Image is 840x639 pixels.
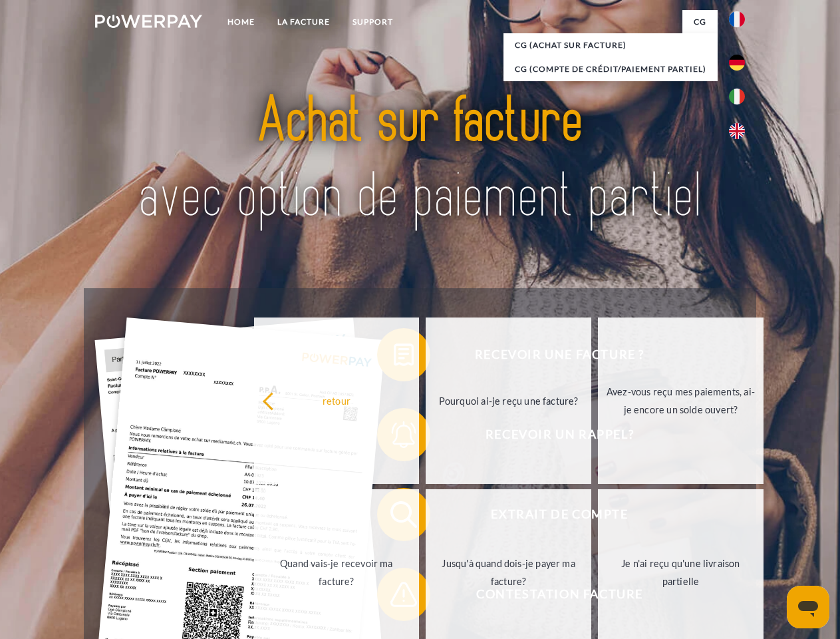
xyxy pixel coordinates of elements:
[127,64,713,255] img: title-powerpay_fr.svg
[434,391,583,409] div: Pourquoi ai-je reçu une facture?
[729,89,745,105] img: it
[606,554,756,590] div: Je n'ai reçu qu'une livraison partielle
[216,10,266,34] a: Home
[434,554,583,590] div: Jusqu'à quand dois-je payer ma facture?
[729,55,745,71] img: de
[262,554,412,590] div: Quand vais-je recevoir ma facture?
[503,57,718,81] a: CG (Compte de crédit/paiement partiel)
[262,391,412,409] div: retour
[95,15,202,28] img: logo-powerpay-white.svg
[729,123,745,139] img: en
[266,10,341,34] a: LA FACTURE
[787,586,829,628] iframe: Button to launch messaging window
[341,10,404,34] a: Support
[598,318,764,484] a: Avez-vous reçu mes paiements, ai-je encore un solde ouvert?
[682,10,718,34] a: CG
[729,11,745,27] img: fr
[503,33,718,57] a: CG (achat sur facture)
[606,383,756,419] div: Avez-vous reçu mes paiements, ai-je encore un solde ouvert?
